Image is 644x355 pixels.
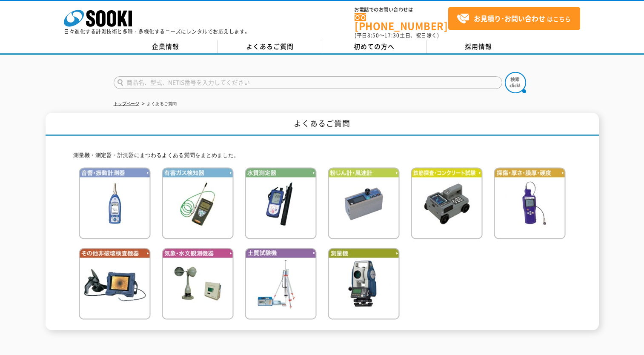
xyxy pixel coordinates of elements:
[328,167,400,239] img: 粉じん計・風速計
[448,7,580,30] a: お見積り･お問い合わせはこちら
[140,100,177,109] li: よくあるご質問
[79,248,151,320] img: その他非破壊検査機器
[474,13,545,23] strong: お見積り･お問い合わせ
[245,248,317,320] img: 土質試験機
[328,248,400,320] img: 測量機
[494,167,566,239] img: 探傷・厚さ・膜厚・硬度
[384,31,400,39] span: 17:30
[355,31,439,39] span: (平日 ～ 土日、祝日除く)
[162,248,234,320] img: 気象・水文観測機器
[426,40,531,53] a: 採用情報
[162,167,234,239] img: 有害ガス検知器
[114,101,139,106] a: トップページ
[355,13,448,31] a: [PHONE_NUMBER]
[245,167,317,239] img: 水質測定器
[73,151,571,160] p: 測量機・測定器・計測器にまつわるよくある質問をまとめました。
[114,40,218,53] a: 企業情報
[354,42,395,51] span: 初めての方へ
[79,167,151,239] img: 音響・振動計測器
[114,76,502,89] input: 商品名、型式、NETIS番号を入力してください
[46,113,599,136] h1: よくあるご質問
[505,72,526,93] img: btn_search.png
[218,40,322,53] a: よくあるご質問
[457,12,571,25] span: はこちら
[322,40,426,53] a: 初めての方へ
[355,7,448,12] span: お電話でのお問い合わせは
[367,31,379,39] span: 8:50
[411,167,483,239] img: 鉄筋検査・コンクリート試験
[64,29,250,34] p: 日々進化する計測技術と多種・多様化するニーズにレンタルでお応えします。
